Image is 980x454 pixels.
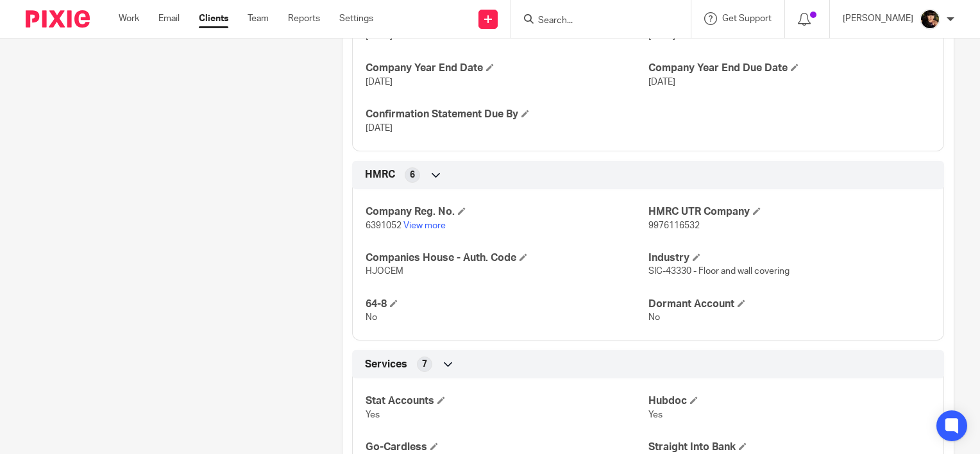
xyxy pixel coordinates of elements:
[648,251,931,265] h4: Industry
[722,14,772,23] span: Get Support
[366,221,401,230] span: 6391052
[339,12,373,25] a: Settings
[648,62,931,75] h4: Company Year End Due Date
[920,9,940,29] img: 20210723_200136.jpg
[648,78,675,87] span: [DATE]
[366,298,648,311] h4: 64-8
[366,78,393,87] span: [DATE]
[648,205,931,219] h4: HMRC UTR Company
[365,168,395,181] span: HMRC
[366,410,380,419] span: Yes
[248,12,269,25] a: Team
[366,441,648,454] h4: Go-Cardless
[26,10,90,28] img: Pixie
[366,313,377,322] span: No
[366,267,403,276] span: HJOCEM
[366,394,648,408] h4: Stat Accounts
[403,221,446,230] a: View more
[843,12,913,25] p: [PERSON_NAME]
[648,313,660,322] span: No
[366,124,393,133] span: [DATE]
[648,410,663,419] span: Yes
[158,12,180,25] a: Email
[199,12,228,25] a: Clients
[366,108,648,121] h4: Confirmation Statement Due By
[537,15,652,27] input: Search
[422,358,427,371] span: 7
[365,358,407,371] span: Services
[648,221,700,230] span: 9976116532
[648,441,931,454] h4: Straight Into Bank
[648,394,931,408] h4: Hubdoc
[648,267,790,276] span: SIC-43330 - Floor and wall covering
[410,169,415,181] span: 6
[648,298,931,311] h4: Dormant Account
[119,12,139,25] a: Work
[366,62,648,75] h4: Company Year End Date
[366,205,648,219] h4: Company Reg. No.
[288,12,320,25] a: Reports
[366,251,648,265] h4: Companies House - Auth. Code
